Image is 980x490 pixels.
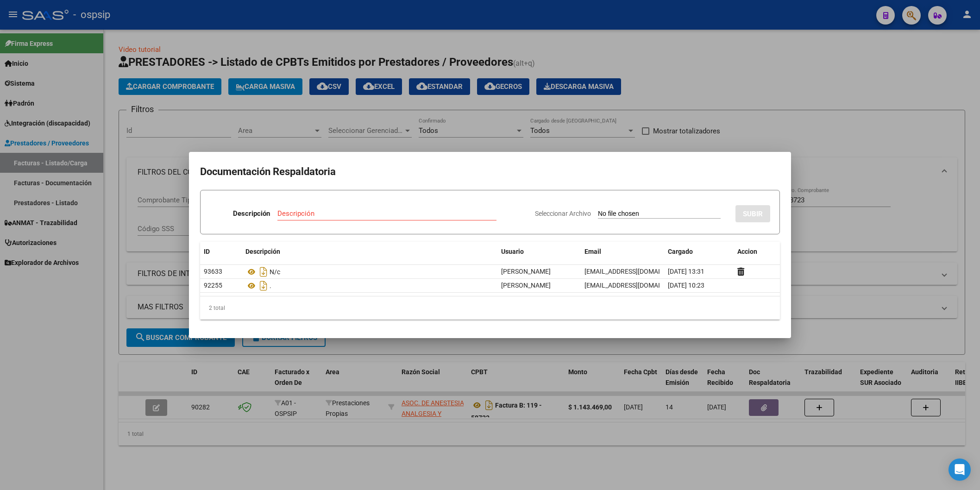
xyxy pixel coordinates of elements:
[497,242,581,262] datatable-header-cell: Usuario
[743,210,763,218] span: SUBIR
[501,268,551,275] span: [PERSON_NAME]
[501,282,551,289] span: [PERSON_NAME]
[245,278,494,293] div: .
[581,242,664,262] datatable-header-cell: Email
[734,242,780,262] datatable-header-cell: Accion
[204,282,222,289] span: 92255
[584,268,687,275] span: [EMAIL_ADDRESS][DOMAIN_NAME]
[949,459,971,481] div: Open Intercom Messenger
[737,248,757,255] span: Accion
[204,268,222,275] span: 93633
[200,242,242,262] datatable-header-cell: ID
[584,248,601,255] span: Email
[245,248,280,255] span: Descripción
[233,208,270,219] p: Descripción
[258,278,270,293] i: Descargar documento
[245,264,494,279] div: N/c
[735,205,770,222] button: SUBIR
[535,210,591,217] span: Seleccionar Archivo
[204,248,210,255] span: ID
[242,242,497,262] datatable-header-cell: Descripción
[668,282,704,289] span: [DATE] 10:23
[668,248,693,255] span: Cargado
[584,282,687,289] span: [EMAIL_ADDRESS][DOMAIN_NAME]
[501,248,524,255] span: Usuario
[664,242,734,262] datatable-header-cell: Cargado
[200,163,780,181] h2: Documentación Respaldatoria
[258,264,270,279] i: Descargar documento
[668,268,704,275] span: [DATE] 13:31
[200,296,780,320] div: 2 total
